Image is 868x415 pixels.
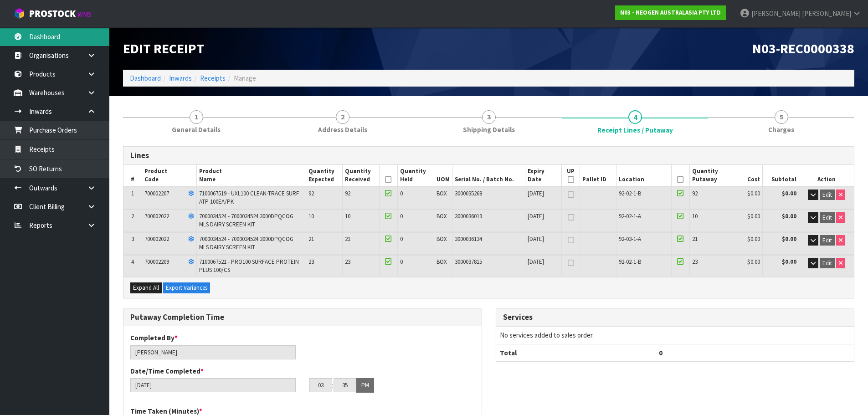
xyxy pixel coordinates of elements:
[234,74,256,82] span: Manage
[123,40,204,57] span: Edit Receipt
[525,165,562,187] th: Expiry Date
[455,190,482,197] span: 3000035268
[437,212,447,220] span: BOX
[482,110,496,124] span: 3
[503,313,847,322] h3: Services
[196,165,306,187] th: Product Name
[336,110,349,124] span: 2
[747,258,760,266] span: $0.00
[820,190,835,200] button: Edit
[782,235,796,243] strong: $0.00
[619,235,641,243] span: 92-03-1-A
[751,9,801,18] span: [PERSON_NAME]
[452,165,525,187] th: Serial No. / Batch No.
[619,258,641,266] span: 92-02-1-B
[628,110,642,124] span: 4
[615,5,726,20] a: N03 - NEOGEN AUSTRALASIA PTY LTD
[692,235,698,243] span: 21
[397,165,434,187] th: Quantity Held
[437,258,447,266] span: BOX
[200,74,226,82] a: Receipts
[437,235,447,243] span: BOX
[14,8,25,19] img: cube-alt.png
[131,212,134,220] span: 2
[400,258,403,266] span: 0
[528,235,544,243] span: [DATE]
[455,212,482,220] span: 3000036019
[130,333,178,343] label: Completed By
[620,9,721,16] strong: N03 - NEOGEN AUSTRALASIA PTY LTD
[199,212,293,228] span: 7000034524 - 7000034524 3000DPQCOG MLS DAIRY SCREEN KIT
[822,236,832,244] span: Edit
[763,165,799,187] th: Subtotal
[726,165,762,187] th: Cost
[597,125,673,135] span: Receipt Lines / Putaway
[309,378,332,392] input: HH
[822,214,832,221] span: Edit
[188,191,194,197] i: Frozen Goods
[692,190,698,197] span: 92
[455,235,482,243] span: 3000036134
[747,235,760,243] span: $0.00
[616,165,671,187] th: Location
[782,212,796,220] strong: $0.00
[820,212,835,223] button: Edit
[822,259,832,267] span: Edit
[130,151,847,160] h3: Lines
[308,212,314,220] span: 10
[188,214,194,220] i: Frozen Goods
[332,378,334,393] td: :
[619,212,641,220] span: 92-02-1-A
[190,110,203,124] span: 1
[131,258,134,266] span: 4
[199,235,293,251] span: 7000034524 - 7000034524 3000DPQCOG MLS DAIRY SCREEN KIT
[496,327,854,344] td: No services added to sales order.
[356,378,374,393] button: PM
[306,165,343,187] th: Quantity Expected
[692,258,698,266] span: 23
[188,236,194,242] i: Frozen Goods
[689,165,726,187] th: Quantity Putaway
[747,212,760,220] span: $0.00
[130,74,161,82] a: Dashboard
[782,258,796,266] strong: $0.00
[130,366,204,376] label: Date/Time Completed
[820,258,835,269] button: Edit
[496,344,655,361] th: Total
[820,235,835,246] button: Edit
[400,212,403,220] span: 0
[345,235,350,243] span: 21
[400,190,403,197] span: 0
[131,235,134,243] span: 3
[144,212,169,220] span: 700002022
[822,191,832,199] span: Edit
[455,258,482,266] span: 3000037815
[562,165,580,187] th: UP
[169,74,192,82] a: Inwards
[199,190,299,205] span: 7100067519 - UXL100 CLEAN-TRACE SURF ATP 100EA/PK
[77,10,92,19] small: WMS
[345,258,350,266] span: 23
[188,259,194,265] i: Frozen Goods
[463,125,515,134] span: Shipping Details
[528,190,544,197] span: [DATE]
[308,190,314,197] span: 92
[123,165,142,187] th: #
[318,125,367,134] span: Address Details
[343,165,379,187] th: Quantity Received
[130,313,475,322] h3: Putaway Completion Time
[692,212,698,220] span: 10
[528,212,544,220] span: [DATE]
[775,110,788,124] span: 5
[437,190,447,197] span: BOX
[768,125,794,134] span: Charges
[172,125,221,134] span: General Details
[131,190,134,197] span: 1
[580,165,616,187] th: Pallet ID
[29,8,76,20] span: ProStock
[434,165,452,187] th: UOM
[308,258,314,266] span: 23
[199,258,299,274] span: 7100067521 - PRO100 SURFACE PROTEIN PLUS 100/CS
[802,9,851,18] span: [PERSON_NAME]
[345,212,350,220] span: 10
